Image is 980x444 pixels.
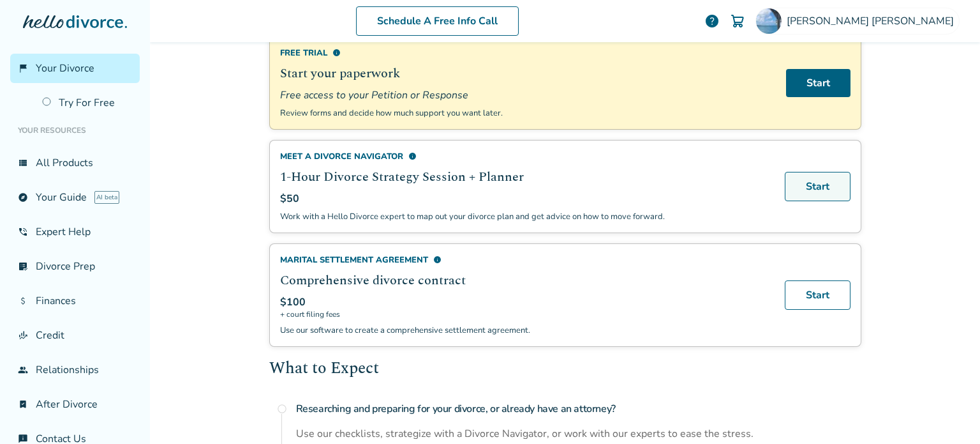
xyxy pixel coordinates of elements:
[280,254,769,266] div: Marital Settlement Agreement
[10,148,140,178] a: view_listAll Products
[704,13,720,29] a: help
[280,309,769,319] span: + court filing fees
[785,280,850,310] a: Start
[10,252,140,281] a: list_alt_checkDivorce Prep
[10,183,140,212] a: exploreYour GuideAI beta
[18,365,28,375] span: group
[94,191,119,204] span: AI beta
[280,192,299,206] span: $50
[433,256,442,264] span: info
[34,88,140,118] a: Try For Free
[10,390,140,419] a: bookmark_checkAfter Divorce
[18,158,28,168] span: view_list
[280,211,769,222] p: Work with a Hello Divorce expert to map out your divorce plan and get advice on how to move forward.
[356,6,519,36] a: Schedule A Free Info Call
[10,321,140,350] a: finance_modeCredit
[280,271,769,290] h2: Comprehensive divorce contract
[786,69,850,97] a: Start
[280,325,769,336] p: Use our software to create a comprehensive settlement agreement.
[10,54,140,83] a: flag_2Your Divorce
[18,227,28,237] span: phone_in_talk
[18,399,28,410] span: bookmark_check
[296,396,861,422] h4: Researching and preparing for your divorce, or already have an attorney?
[408,152,417,160] span: info
[280,167,769,187] h2: 1-Hour Divorce Strategy Session + Planner
[280,295,306,309] span: $100
[280,151,769,162] div: Meet a divorce navigator
[280,64,771,83] h2: Start your paperwork
[18,434,28,444] span: chat_info
[18,296,28,306] span: attach_money
[280,88,771,102] span: Free access to your Petition or Response
[10,355,140,385] a: groupRelationships
[280,47,771,59] div: Free Trial
[18,330,28,341] span: finance_mode
[916,383,980,444] iframe: Chat Widget
[280,107,771,119] p: Review forms and decide how much support you want later.
[332,49,341,57] span: info
[18,261,28,272] span: list_alt_check
[730,13,745,29] img: Cart
[785,172,850,201] a: Start
[18,63,28,73] span: flag_2
[296,427,861,441] div: Use our checklists, strategize with a Divorce Navigator, or work with our experts to ease the str...
[10,217,140,247] a: phone_in_talkExpert Help
[787,14,959,28] span: [PERSON_NAME] [PERSON_NAME]
[269,357,861,381] h2: What to Expect
[756,8,782,34] img: Ashlyn Barajas
[10,118,140,143] li: Your Resources
[10,286,140,316] a: attach_moneyFinances
[36,61,94,75] span: Your Divorce
[277,404,287,414] span: radio_button_unchecked
[18,192,28,203] span: explore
